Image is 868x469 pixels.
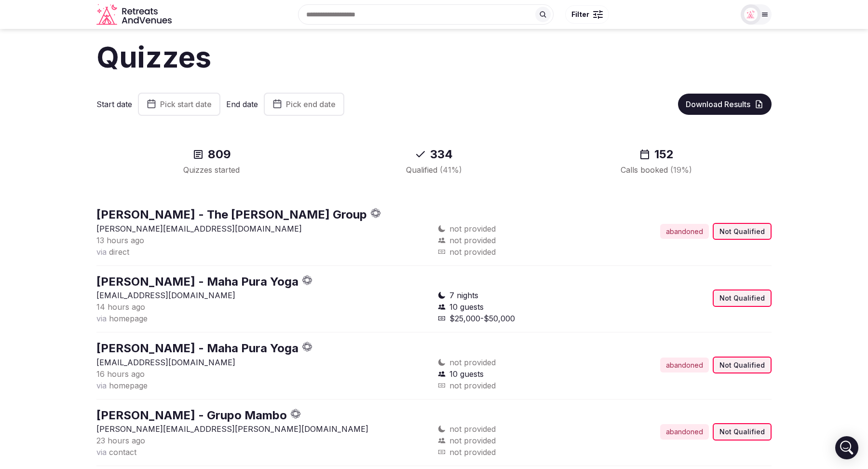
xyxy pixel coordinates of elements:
[557,147,756,162] div: 152
[438,380,601,391] div: not provided
[96,302,145,312] span: 14 hours ago
[112,164,311,176] div: Quizzes started
[96,447,107,457] span: via
[96,207,367,223] button: [PERSON_NAME] - The [PERSON_NAME] Group
[138,93,220,116] button: Pick start date
[109,447,136,457] span: contact
[438,446,601,458] div: not provided
[96,223,430,234] p: [PERSON_NAME][EMAIL_ADDRESS][DOMAIN_NAME]
[565,5,609,24] button: Filter
[449,234,496,246] span: not provided
[96,301,145,313] button: 14 hours ago
[713,357,772,374] div: Not Qualified
[686,99,750,109] span: Download Results
[96,275,298,289] a: [PERSON_NAME] - Maha Pura Yoga
[449,423,496,435] span: not provided
[96,4,174,26] svg: Retreats and Venues company logo
[96,234,144,246] button: 13 hours ago
[96,99,132,110] label: Start date
[449,290,478,301] span: 7 nights
[96,341,298,355] a: [PERSON_NAME] - Maha Pura Yoga
[96,408,287,422] a: [PERSON_NAME] - Grupo Mambo
[449,223,496,234] span: not provided
[109,314,148,323] span: homepage
[440,165,462,175] span: ( 41 %)
[96,435,145,446] button: 23 hours ago
[678,94,772,115] button: Download Results
[557,164,756,176] div: Calls booked
[226,99,258,110] label: End date
[670,165,692,175] span: ( 19 %)
[835,436,858,459] div: Open Intercom Messenger
[96,235,144,245] span: 13 hours ago
[96,247,107,257] span: via
[449,301,484,313] span: 10 guests
[96,290,430,301] p: [EMAIL_ADDRESS][DOMAIN_NAME]
[334,164,533,176] div: Qualified
[286,99,336,109] span: Pick end date
[96,368,145,380] button: 16 hours ago
[264,93,344,116] button: Pick end date
[449,357,496,368] span: not provided
[713,223,772,240] div: Not Qualified
[109,247,129,257] span: direct
[96,357,430,368] p: [EMAIL_ADDRESS][DOMAIN_NAME]
[660,424,709,440] div: abandoned
[96,314,107,323] span: via
[744,8,758,21] img: Matt Grant Oakes
[112,147,311,162] div: 809
[449,368,484,380] span: 10 guests
[438,246,601,258] div: not provided
[96,407,287,424] button: [PERSON_NAME] - Grupo Mambo
[96,423,430,435] p: [PERSON_NAME][EMAIL_ADDRESS][PERSON_NAME][DOMAIN_NAME]
[96,369,145,379] span: 16 hours ago
[96,37,772,77] h1: Quizzes
[96,436,145,445] span: 23 hours ago
[96,4,174,26] a: Visit the homepage
[334,147,533,162] div: 334
[449,435,496,446] span: not provided
[96,381,107,390] span: via
[109,381,148,390] span: homepage
[713,423,772,441] div: Not Qualified
[96,274,298,290] button: [PERSON_NAME] - Maha Pura Yoga
[571,10,589,19] span: Filter
[660,358,709,373] div: abandoned
[160,99,212,109] span: Pick start date
[96,207,367,221] a: [PERSON_NAME] - The [PERSON_NAME] Group
[96,340,298,357] button: [PERSON_NAME] - Maha Pura Yoga
[660,224,709,239] div: abandoned
[438,313,601,324] div: $25,000-$50,000
[713,290,772,307] div: Not Qualified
